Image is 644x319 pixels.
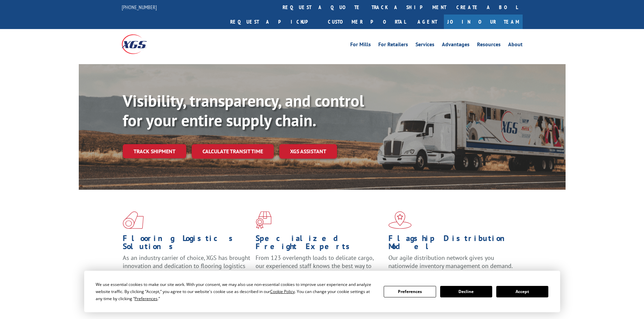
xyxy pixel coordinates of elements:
span: Cookie Policy [270,289,295,294]
p: From 123 overlength loads to delicate cargo, our experienced staff knows the best way to move you... [256,254,383,284]
a: XGS ASSISTANT [279,144,337,159]
a: Advantages [442,42,470,49]
a: For Retailers [378,42,408,49]
a: Calculate transit time [192,144,274,159]
div: Cookie Consent Prompt [84,271,560,312]
img: xgs-icon-total-supply-chain-intelligence-red [123,211,144,229]
h1: Flagship Distribution Model [388,234,516,254]
span: As an industry carrier of choice, XGS has brought innovation and dedication to flooring logistics... [123,254,250,278]
a: Join Our Team [444,15,523,29]
h1: Flooring Logistics Solutions [123,234,251,254]
button: Preferences [384,286,436,297]
h1: Specialized Freight Experts [256,234,383,254]
a: Track shipment [123,144,186,158]
b: Visibility, transparency, and control for your entire supply chain. [123,90,364,131]
span: Our agile distribution network gives you nationwide inventory management on demand. [388,254,513,270]
a: About [508,42,523,49]
a: Resources [477,42,501,49]
a: [PHONE_NUMBER] [122,4,157,10]
a: Agent [411,15,444,29]
span: Preferences [135,296,158,301]
a: Request a pickup [225,15,323,29]
button: Decline [440,286,492,297]
img: xgs-icon-focused-on-flooring-red [256,211,271,229]
a: Services [415,42,434,49]
a: For Mills [350,42,371,49]
a: Customer Portal [323,15,411,29]
button: Accept [496,286,548,297]
img: xgs-icon-flagship-distribution-model-red [388,211,412,229]
div: We use essential cookies to make our site work. With your consent, we may also use non-essential ... [96,281,376,302]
